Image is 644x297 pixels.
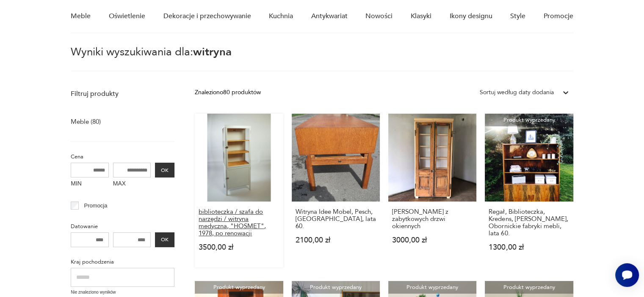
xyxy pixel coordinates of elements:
[199,244,279,251] p: 3500,00 zł
[296,237,376,244] p: 2100,00 zł
[615,263,639,287] iframe: Smartsupp widget button
[392,208,473,230] h3: [PERSON_NAME] z zabytkowych drzwi okiennych
[71,177,109,191] label: MIN
[489,208,569,237] h3: Regał, Biblioteczka, Kredens, [PERSON_NAME], Obornickie fabryki mebli, lata 60.
[480,88,554,97] div: Sortuj według daty dodania
[195,88,261,97] div: Znaleziono 80 produktów
[388,114,476,267] a: Witryna stworzona z zabytkowych drzwi okiennych[PERSON_NAME] z zabytkowych drzwi okiennych3000,00 zł
[71,222,174,231] p: Datowanie
[71,289,174,296] p: Nie znaleziono wyników
[71,89,174,98] p: Filtruj produkty
[155,232,174,247] button: OK
[199,208,279,237] h3: biblioteczka / szafa do narzędzi / witryna medyczna, "HOSMET", 1978, po renowacji
[71,116,101,128] a: Meble (80)
[485,114,573,267] a: Produkt wyprzedanyRegał, Biblioteczka, Kredens, Witryna, Obornickie fabryki mebli, lata 60.Regał,...
[489,244,569,251] p: 1300,00 zł
[392,237,473,244] p: 3000,00 zł
[113,177,151,191] label: MAX
[84,201,108,210] p: Promocja
[71,152,174,161] p: Cena
[71,47,573,71] p: Wyniki wyszukiwania dla:
[195,114,283,267] a: biblioteczka / szafa do narzędzi / witryna medyczna, "HOSMET", 1978, po renowacjibiblioteczka / s...
[296,208,376,230] h3: Witryna Idee Mobel, Pesch, [GEOGRAPHIC_DATA], lata 60.
[292,114,380,267] a: Witryna Idee Mobel, Pesch, Niemcy, lata 60.Witryna Idee Mobel, Pesch, [GEOGRAPHIC_DATA], lata 60....
[71,257,174,267] p: Kraj pochodzenia
[155,163,174,177] button: OK
[193,44,232,60] span: witryna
